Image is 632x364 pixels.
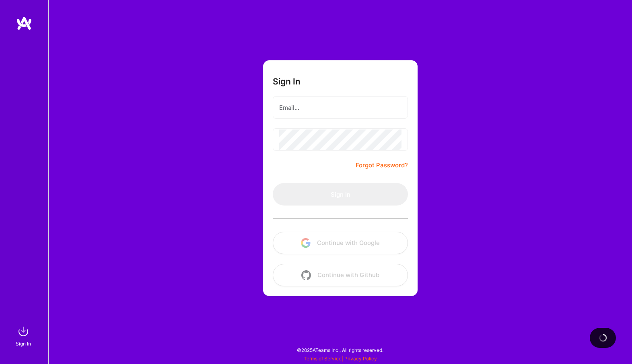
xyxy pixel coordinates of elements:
[599,333,607,342] img: loading
[16,16,32,31] img: logo
[301,270,311,280] img: icon
[273,76,301,86] h3: Sign In
[301,238,311,248] img: icon
[273,264,408,286] button: Continue with Github
[279,97,401,118] input: Email...
[17,323,31,348] a: sign inSign In
[48,340,632,360] div: © 2025 ATeams Inc., All rights reserved.
[304,356,377,362] span: |
[273,232,408,254] button: Continue with Google
[304,356,342,362] a: Terms of Service
[16,339,31,348] div: Sign In
[273,183,408,206] button: Sign In
[344,356,377,362] a: Privacy Policy
[15,323,31,339] img: sign in
[356,160,408,170] a: Forgot Password?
